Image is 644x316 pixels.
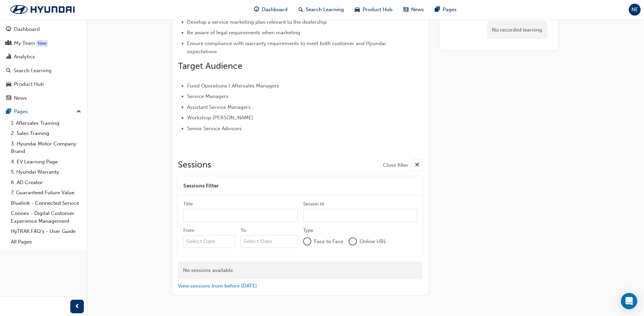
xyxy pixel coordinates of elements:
input: Session Id [303,209,418,222]
button: NE [629,4,641,16]
span: chart-icon [6,54,11,60]
span: guage-icon [6,26,11,33]
a: pages-iconPages [429,3,462,17]
span: search-icon [298,5,303,14]
a: Analytics [3,51,84,63]
div: Type [303,227,313,234]
a: 7. Guaranteed Future Value [8,187,84,198]
h2: Sessions [178,159,211,171]
input: To [241,235,298,248]
span: news-icon [403,5,408,14]
div: Search Learning [14,67,52,75]
a: All Pages [8,237,84,247]
a: news-iconNews [398,3,429,17]
a: Dashboard [3,23,84,36]
a: 5. Hyundai Warranty [8,167,84,177]
span: Pages [443,6,457,14]
button: DashboardMy TeamAnalyticsSearch LearningProduct HubNews [3,22,84,105]
div: Dashboard [14,25,40,33]
a: 3. Hyundai Motor Company Brand [8,139,84,157]
input: From [183,235,235,248]
a: Connex - Digital Customer Experience Management [8,208,84,226]
span: Face to Face [314,238,343,245]
div: News [14,94,27,102]
a: 6. AD Creator [8,177,84,188]
span: prev-icon [75,302,80,311]
span: Sessions Filter [183,182,219,190]
a: Product Hub [3,78,84,91]
a: 1. Aftersales Training [8,118,84,129]
a: News [3,92,84,104]
div: From [183,227,194,234]
span: Be aware of legal requirements when marketing [187,29,300,36]
div: No recorded learning [487,21,547,39]
a: search-iconSearch Learning [293,3,349,17]
div: Tooltip anchor [36,40,48,47]
span: Product Hub [363,6,392,14]
a: 4. EV Learning Page [8,157,84,167]
span: search-icon [6,68,11,74]
div: Pages [14,108,28,116]
a: guage-iconDashboard [249,3,293,17]
span: pages-icon [6,109,11,115]
span: Dashboard [262,6,288,14]
span: Close filter [383,161,408,169]
span: Develop a service marketing plan relevant to the dealership [187,19,327,25]
a: HyTRAK FAQ's - User Guide [8,226,84,237]
div: Analytics [14,53,35,61]
span: News [411,6,424,14]
span: news-icon [6,95,11,101]
button: Pages [3,105,84,118]
div: Session Id [303,201,324,208]
div: My Team [14,39,35,47]
span: Search Learning [306,6,344,14]
span: Ensure compliance with warranty requirements to meet both customer and Hyundai expectations [187,40,387,55]
span: up-icon [76,107,81,116]
span: NE [631,6,638,14]
span: guage-icon [254,5,259,14]
span: Target Audience [178,61,242,71]
div: To [241,227,246,234]
span: people-icon [6,40,11,46]
a: car-iconProduct Hub [349,3,398,17]
span: Fixed Operations / Aftersales Managers [187,83,279,89]
div: Open Intercom Messenger [621,293,637,309]
div: Product Hub [14,80,44,88]
span: Senior Service Advisors [187,125,242,132]
span: Assistant Service Managers [187,104,251,110]
span: car-icon [6,81,11,87]
span: Workshop [PERSON_NAME] [187,115,253,121]
span: Online URL [360,238,386,245]
button: Close filter [383,159,423,171]
input: Title [183,209,298,222]
span: Service Managers [187,93,228,99]
span: pages-icon [435,5,440,14]
span: car-icon [355,5,360,14]
span: cross-icon [415,161,420,170]
button: View sessions from before [DATE] [178,282,257,290]
div: No sessions available [178,261,423,279]
a: Search Learning [3,64,84,77]
div: Title [183,201,193,208]
img: Trak [3,2,81,17]
a: My Team [3,37,84,50]
a: Bluelink - Connected Service [8,198,84,209]
a: 2. Sales Training [8,128,84,139]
